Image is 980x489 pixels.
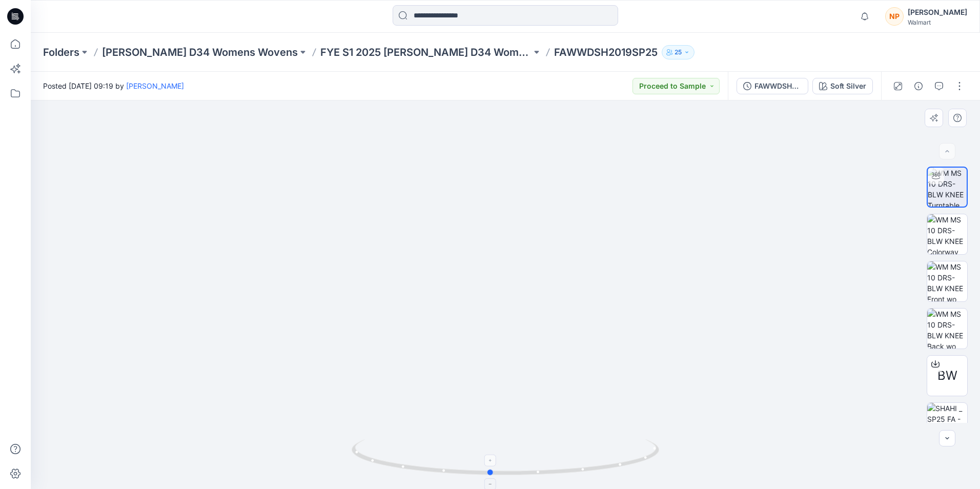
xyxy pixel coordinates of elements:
button: Soft Silver [812,78,873,94]
p: 25 [675,47,682,58]
p: FAWWDSH2019SP25 [554,45,658,59]
img: WM MS 10 DRS-BLW KNEE Back wo Avatar [927,309,967,349]
button: Details [910,78,927,94]
span: Posted [DATE] 09:19 by [43,80,184,91]
div: FAWWDSH2019SP25 [754,80,802,92]
div: Walmart [908,18,967,26]
button: 25 [662,45,695,59]
img: SHAHI _ SP25 FA - WMNS WVN - Frame 21 [927,403,967,443]
img: WM MS 10 DRS-BLW KNEE Turntable with Avatar [928,168,967,207]
div: [PERSON_NAME] [908,6,967,18]
button: FAWWDSH2019SP25 [737,78,808,94]
div: NP [885,7,904,26]
img: WM MS 10 DRS-BLW KNEE Colorway wo Avatar [927,214,967,254]
div: Soft Silver [830,80,866,92]
a: FYE S1 2025 [PERSON_NAME] D34 Women's Wovens [320,45,532,59]
a: [PERSON_NAME] D34 Womens Wovens [102,45,298,59]
span: BW [937,366,957,385]
a: [PERSON_NAME] [126,81,184,90]
img: WM MS 10 DRS-BLW KNEE Front wo Avatar [927,261,967,301]
a: Folders [43,45,79,59]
